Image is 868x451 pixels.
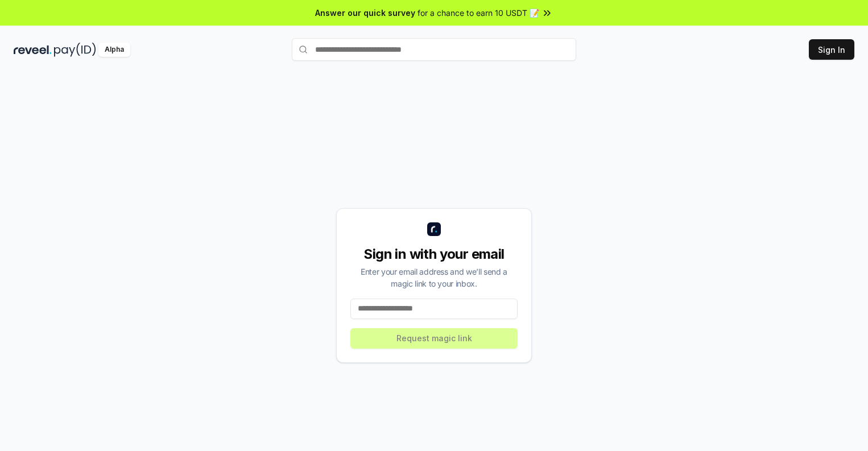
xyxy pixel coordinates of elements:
[809,39,854,60] button: Sign In
[14,43,52,57] img: reveel_dark
[98,43,130,57] div: Alpha
[54,43,96,57] img: pay_id
[427,222,441,236] img: logo_small
[418,7,539,19] span: for a chance to earn 10 USDT 📝
[315,7,415,19] span: Answer our quick survey
[350,245,518,263] div: Sign in with your email
[350,266,518,289] div: Enter your email address and we’ll send a magic link to your inbox.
